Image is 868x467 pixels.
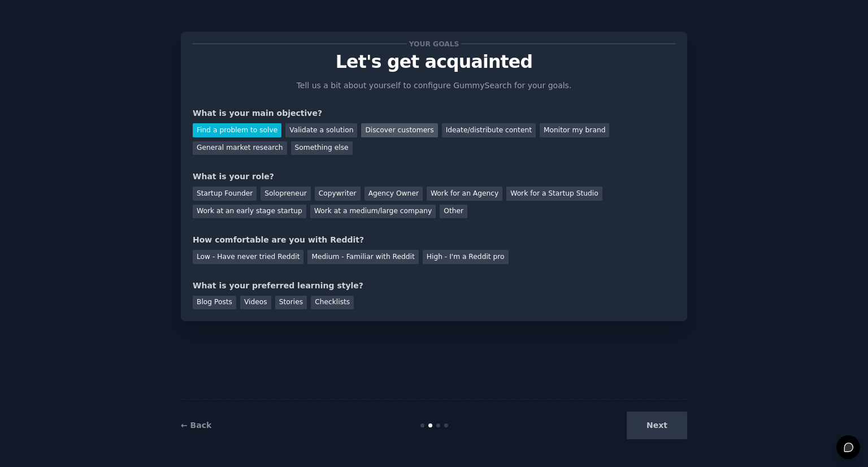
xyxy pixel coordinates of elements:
div: Work at an early stage startup [193,205,306,219]
div: Validate a solution [285,123,357,137]
div: What is your main objective? [193,107,675,119]
div: Solopreneur [261,187,310,201]
div: General market research [193,141,287,155]
div: Agency Owner [364,187,423,201]
div: Stories [275,296,307,310]
div: What is your role? [193,171,675,183]
div: How comfortable are you with Reddit? [193,234,675,246]
div: Blog Posts [193,296,236,310]
a: ← Back [181,421,211,430]
div: Work for a Startup Studio [506,187,602,201]
div: Something else [291,141,353,155]
p: Let's get acquainted [193,52,675,72]
div: Find a problem to solve [193,123,281,137]
div: Copywriter [315,187,361,201]
div: Monitor my brand [540,123,609,137]
div: Medium - Familiar with Reddit [307,250,418,264]
div: High - I'm a Reddit pro [423,250,509,264]
div: Work for an Agency [427,187,502,201]
div: What is your preferred learning style? [193,280,675,292]
div: Low - Have never tried Reddit [193,250,303,264]
div: Discover customers [361,123,437,137]
div: Videos [240,296,271,310]
span: Your goals [407,38,461,50]
div: Ideate/distribute content [442,123,536,137]
div: Startup Founder [193,187,257,201]
div: Work at a medium/large company [310,205,436,219]
div: Checklists [311,296,354,310]
p: Tell us a bit about yourself to configure GummySearch for your goals. [292,80,576,92]
div: Other [440,205,467,219]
